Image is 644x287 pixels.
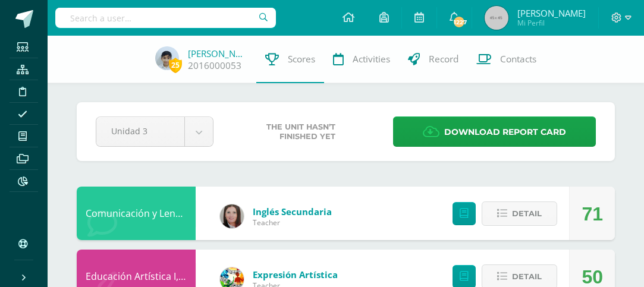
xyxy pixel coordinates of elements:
[582,187,603,241] div: 71
[353,53,390,65] span: Activities
[453,15,466,29] span: 1227
[155,46,179,70] img: f2047bbf295f0fe1374e0cca10076fb6.png
[517,18,586,28] span: Mi Perfil
[55,8,276,28] input: Search a user…
[256,36,324,83] a: Scores
[324,36,399,83] a: Activities
[77,187,196,240] div: Comunicación y Lenguaje, Idioma Extranjero Inglés
[86,270,250,283] a: Educación Artística I, Música y Danza
[266,122,335,141] span: The unit hasn’t finished yet
[253,206,332,217] a: Inglés Secundaria
[512,203,542,225] span: Detail
[429,53,458,65] span: Record
[253,269,338,280] a: Expresión Artística
[482,201,557,226] button: Detail
[188,59,241,72] a: 2016000053
[188,48,247,59] a: [PERSON_NAME]
[86,207,313,220] a: Comunicación y Lenguaje, Idioma Extranjero Inglés
[399,36,467,83] a: Record
[517,7,586,19] span: [PERSON_NAME]
[444,118,566,147] span: Download report card
[485,6,508,30] img: 45x45
[467,36,545,83] a: Contacts
[111,117,169,145] span: Unidad 3
[253,217,332,228] span: Teacher
[393,116,596,147] a: Download report card
[288,53,315,65] span: Scores
[96,117,213,146] a: Unidad 3
[169,58,182,72] span: 25
[220,204,244,228] img: 8af0450cf43d44e38c4a1497329761f3.png
[500,53,536,65] span: Contacts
